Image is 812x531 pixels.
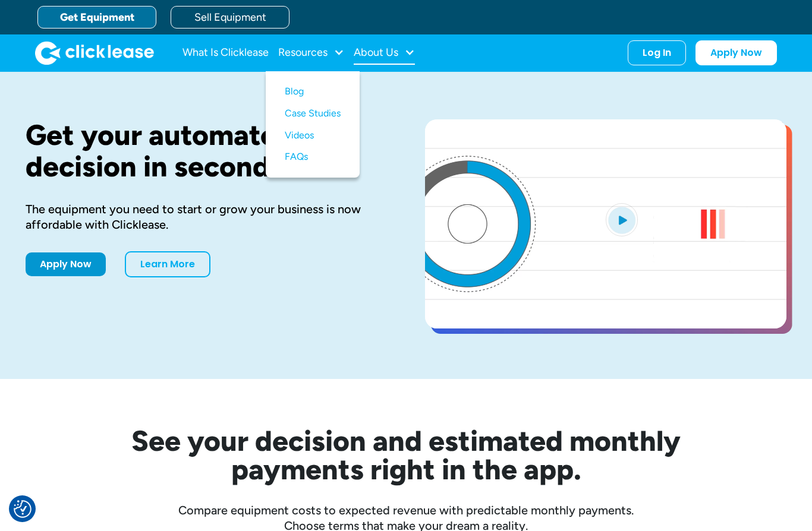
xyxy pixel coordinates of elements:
[285,146,341,168] a: FAQs
[26,119,387,182] h1: Get your automated decision in seconds.
[643,47,671,59] div: Log In
[37,6,156,29] a: Get Equipment
[14,500,32,518] img: Revisit consent button
[171,6,289,29] a: Sell Equipment
[285,81,341,103] a: Blog
[278,41,344,65] div: Resources
[695,40,777,65] a: Apply Now
[26,252,106,276] a: Apply Now
[26,201,387,232] div: The equipment you need to start or grow your business is now affordable with Clicklease.
[425,119,786,328] a: open lightbox
[73,426,739,483] h2: See your decision and estimated monthly payments right in the app.
[285,125,341,147] a: Videos
[14,500,32,518] button: Consent Preferences
[285,103,341,125] a: Case Studies
[182,41,269,65] a: What Is Clicklease
[354,41,415,65] div: About Us
[606,203,638,236] img: Blue play button logo on a light blue circular background
[266,71,360,178] nav: Resources
[35,41,154,65] img: Clicklease logo
[35,41,154,65] a: home
[125,251,210,277] a: Learn More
